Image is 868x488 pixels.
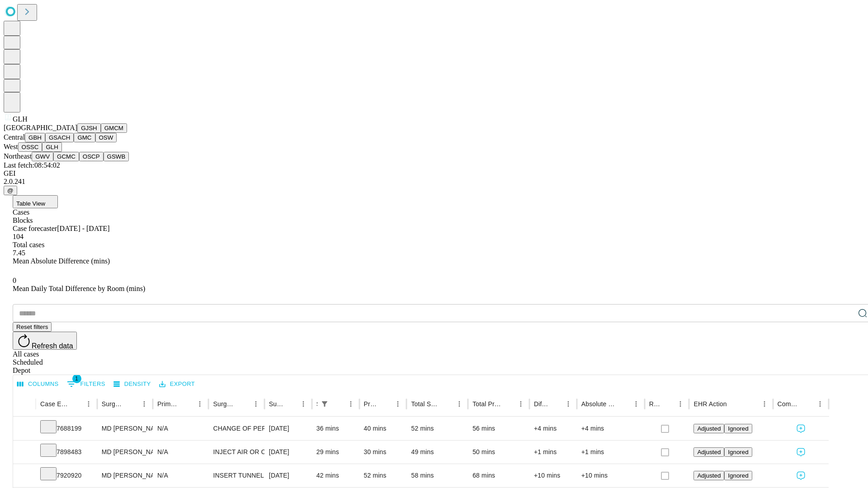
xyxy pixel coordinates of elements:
span: Reset filters [16,324,48,330]
span: GLH [13,115,28,123]
div: MD [PERSON_NAME] Md [102,464,148,487]
button: GSACH [45,133,74,142]
div: +10 mins [581,464,640,487]
span: Mean Daily Total Difference by Room (mins) [13,285,145,292]
div: Scheduled In Room Duration [316,400,317,408]
div: 29 mins [316,441,355,464]
div: Resolved in EHR [649,400,661,408]
button: Sort [237,398,250,410]
span: Adjusted [697,472,721,479]
div: Primary Service [157,400,180,408]
button: GWV [32,152,53,161]
button: GSWB [104,152,129,161]
span: Total cases [13,241,44,249]
button: Expand [18,445,31,460]
button: Menu [674,398,687,410]
button: Menu [193,398,206,410]
button: GJSH [77,123,101,133]
div: +4 mins [581,417,640,440]
button: Sort [284,398,297,410]
button: Refresh data [13,332,77,350]
div: 50 mins [472,441,525,464]
span: Last fetch: 08:54:02 [4,161,60,169]
div: [DATE] [269,464,307,487]
button: Sort [661,398,674,410]
button: Table View [13,195,58,208]
button: Sort [440,398,453,410]
div: CHANGE OF PERCUTANEOUS TUBE OR DRAINAGE [MEDICAL_DATA] WITH XRAY AND [MEDICAL_DATA] [213,417,259,440]
span: Central [4,133,25,141]
div: [DATE] [269,417,307,440]
span: 1 [72,374,81,383]
div: 52 mins [411,417,463,440]
span: Ignored [728,472,748,479]
div: 30 mins [364,441,402,464]
div: +4 mins [534,417,572,440]
button: Menu [514,398,527,410]
div: 58 mins [411,464,463,487]
div: +10 mins [534,464,572,487]
button: Adjusted [693,447,724,457]
div: 56 mins [472,417,525,440]
button: Menu [453,398,466,410]
div: Case Epic Id [40,400,69,408]
button: Sort [549,398,562,410]
div: 7688199 [40,417,93,440]
span: [GEOGRAPHIC_DATA] [4,124,77,131]
button: GMC [74,133,95,142]
button: Density [111,377,153,391]
div: 2.0.241 [4,178,864,186]
button: Show filters [65,377,108,391]
div: EHR Action [693,400,726,408]
button: Sort [801,398,814,410]
span: Ignored [728,425,748,432]
button: GBH [25,133,45,142]
button: Sort [125,398,138,410]
button: Sort [379,398,392,410]
button: Menu [814,398,826,410]
span: Refresh data [32,342,73,350]
div: INJECT AIR OR CONTRAST INTO [MEDICAL_DATA] [213,441,259,464]
span: 0 [13,277,16,284]
div: 52 mins [364,464,402,487]
div: GEI [4,169,864,178]
div: 42 mins [316,464,355,487]
button: Show filters [318,398,331,410]
button: Menu [562,398,575,410]
div: Comments [778,400,800,408]
span: Northeast [4,152,32,160]
div: 49 mins [411,441,463,464]
div: +1 mins [534,441,572,464]
button: Ignored [724,447,752,457]
div: 7898483 [40,441,93,464]
span: 104 [13,233,24,240]
div: 7920920 [40,464,93,487]
button: Select columns [15,377,61,391]
div: Total Predicted Duration [472,400,501,408]
button: Reset filters [13,322,52,332]
button: OSCP [79,152,104,161]
button: Menu [630,398,642,410]
button: @ [4,186,17,195]
button: Menu [297,398,310,410]
button: GCMC [53,152,79,161]
div: Surgeon Name [102,400,124,408]
div: [DATE] [269,441,307,464]
span: Ignored [728,449,748,455]
span: 7.45 [13,249,25,257]
div: Surgery Name [213,400,236,408]
div: Total Scheduled Duration [411,400,439,408]
button: Sort [70,398,82,410]
div: 36 mins [316,417,355,440]
span: Adjusted [697,425,721,432]
div: INSERT TUNNELED CENTRAL VENOUS ACCESS WITH SUBQ PORT [213,464,259,487]
span: Table View [16,200,45,207]
button: Ignored [724,424,752,433]
button: Menu [758,398,771,410]
div: Difference [534,400,548,408]
button: GMCM [101,123,127,133]
button: Sort [617,398,630,410]
div: N/A [157,464,204,487]
button: Menu [344,398,357,410]
span: Case forecaster [13,225,57,232]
